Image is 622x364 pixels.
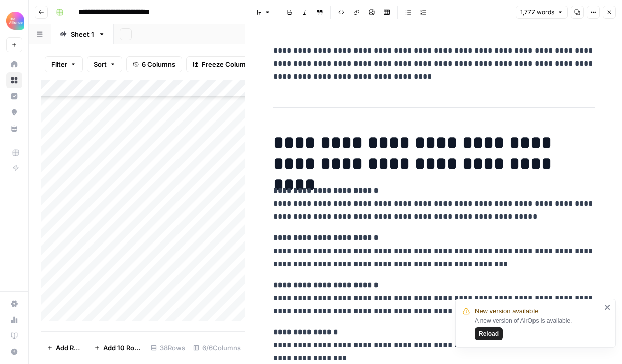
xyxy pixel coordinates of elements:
button: Help + Support [6,344,22,360]
button: Freeze Columns [186,56,260,72]
img: Alliance Logo [6,12,24,30]
span: 6 Columns [142,59,175,69]
span: Reload [479,329,499,338]
span: New version available [475,306,538,316]
a: Insights [6,88,22,104]
div: A new version of AirOps is available. [475,316,601,340]
span: Sort [94,59,107,69]
span: Add Row [56,343,82,353]
span: Add 10 Rows [103,343,141,353]
button: Workspace: Alliance [6,8,22,33]
button: close [604,303,611,311]
span: Filter [51,59,67,69]
span: Freeze Columns [202,59,253,69]
button: 6 Columns [126,56,182,72]
a: Home [6,56,22,72]
div: 38 Rows [147,340,189,356]
span: 1,777 words [520,8,554,17]
button: Add 10 Rows [88,340,147,356]
a: Opportunities [6,104,22,120]
a: Your Data [6,120,22,137]
button: Sort [87,56,122,72]
button: 1,777 words [516,6,568,19]
button: Reload [475,327,503,340]
button: Filter [45,56,83,72]
div: 6/6 Columns [189,340,245,356]
button: Add Row [41,340,88,356]
div: Sheet 1 [71,29,94,39]
a: Usage [6,312,22,328]
a: Settings [6,296,22,312]
a: Learning Hub [6,328,22,344]
a: Browse [6,72,22,88]
a: Sheet 1 [51,24,114,44]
